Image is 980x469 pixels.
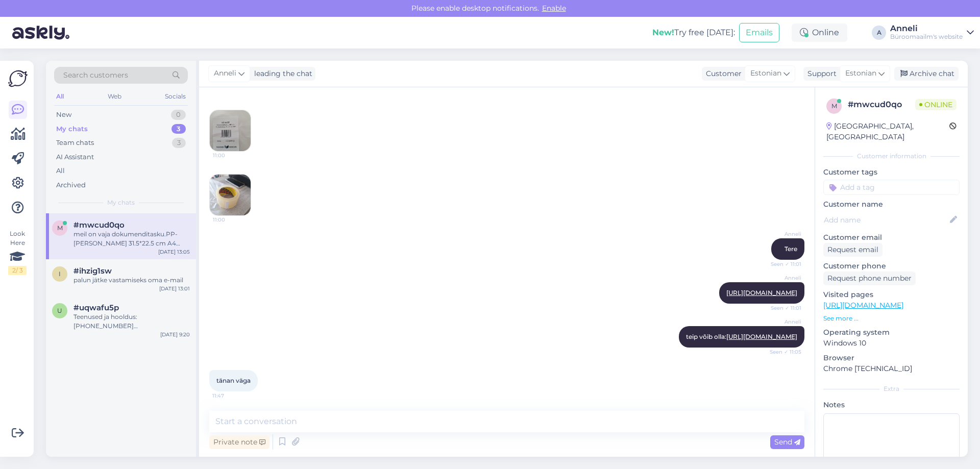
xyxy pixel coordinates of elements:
img: Attachment [210,175,251,215]
span: Online [915,99,957,110]
p: Chrome [TECHNICAL_ID] [823,363,960,374]
span: Estonian [750,68,781,79]
p: Windows 10 [823,338,960,349]
div: Customer [702,68,742,79]
div: Anneli [890,24,963,33]
span: Estonian [845,68,876,79]
p: See more ... [823,314,960,323]
span: m [831,102,837,110]
span: Seen ✓ 11:01 [763,260,801,268]
b: New! [652,28,674,37]
div: Request phone number [823,271,916,285]
div: Customer information [823,152,960,161]
img: Attachment [210,110,251,151]
div: Web [106,90,124,103]
div: 2 / 3 [8,266,27,275]
div: Archived [56,180,86,190]
div: Büroomaailm's website [890,33,963,41]
span: u [57,307,62,314]
span: teip võib olla: [686,333,797,340]
div: Online [792,23,847,42]
div: Teenused ja hooldus: [PHONE_NUMBER] [EMAIL_ADDRESS][PERSON_NAME][DOMAIN_NAME] [73,312,190,331]
a: [URL][DOMAIN_NAME] [726,289,797,297]
div: All [56,166,65,176]
button: Emails [739,23,779,42]
div: meil on vaja dokumenditasku.PP-[PERSON_NAME] 31.5*22.5 cm A4 läbipaistev [73,230,190,248]
p: Customer email [823,232,960,243]
div: New [56,110,71,120]
span: Anneli [763,230,801,238]
span: Enable [539,4,569,13]
div: Private note [209,435,269,449]
div: 3 [171,124,186,134]
span: tänan väga [216,377,251,384]
span: Seen ✓ 11:05 [763,348,801,356]
span: 11:00 [213,152,251,159]
div: Socials [163,90,188,103]
div: # mwcud0qo [848,98,915,111]
span: #uqwafu5p [73,303,119,312]
span: Tere [785,245,797,253]
div: [GEOGRAPHIC_DATA], [GEOGRAPHIC_DATA] [826,121,949,142]
div: Try free [DATE]: [652,27,735,39]
div: 0 [171,110,186,120]
div: Look Here [8,229,27,275]
p: Visited pages [823,289,960,300]
input: Add a tag [823,180,960,195]
div: [DATE] 13:05 [158,248,190,256]
div: Request email [823,243,883,257]
span: Send [774,437,800,447]
div: Team chats [56,138,94,148]
div: A [872,26,886,40]
span: Anneli [763,274,801,282]
p: Customer tags [823,167,960,178]
div: Support [803,68,837,79]
span: 11:47 [212,392,251,400]
div: [DATE] 9:20 [160,331,190,338]
a: [URL][DOMAIN_NAME] [726,333,797,340]
span: #mwcud0qo [73,220,125,230]
span: m [57,224,63,232]
a: AnneliBüroomaailm's website [890,24,974,41]
div: AI Assistant [56,152,94,162]
span: My chats [107,198,135,207]
p: Notes [823,400,960,410]
img: Askly Logo [8,69,28,88]
span: #ihzig1sw [73,266,112,276]
span: Seen ✓ 11:01 [763,304,801,312]
span: Anneli [214,68,236,79]
span: Search customers [63,70,128,81]
div: [DATE] 13:01 [159,285,190,292]
p: Operating system [823,327,960,338]
span: Anneli [763,318,801,326]
div: My chats [56,124,88,134]
div: 3 [172,138,186,148]
a: [URL][DOMAIN_NAME] [823,301,903,310]
p: Customer phone [823,261,960,271]
p: Customer name [823,199,960,210]
span: i [59,270,61,278]
p: Browser [823,353,960,363]
div: Archive chat [894,67,959,81]
input: Add name [824,214,948,226]
div: leading the chat [250,68,312,79]
div: palun jätke vastamiseks oma e-mail [73,276,190,285]
span: 11:00 [213,216,251,224]
div: All [54,90,66,103]
div: Extra [823,384,960,393]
